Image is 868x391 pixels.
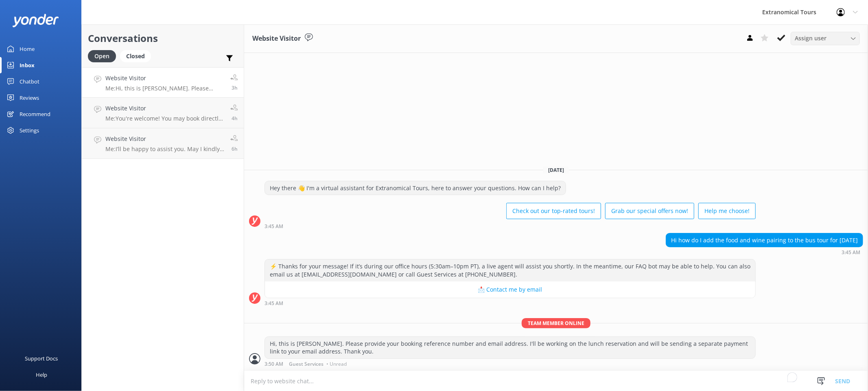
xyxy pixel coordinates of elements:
h4: Website Visitor [105,104,224,113]
div: Aug 29 2025 12:50pm (UTC -07:00) America/Tijuana [265,361,756,367]
div: Hey there 👋 I'm a virtual assistant for Extranomical Tours, here to answer your questions. How ca... [265,181,566,195]
a: Closed [120,51,155,60]
span: Aug 29 2025 12:50pm (UTC -07:00) America/Tijuana [232,84,238,91]
p: Me: You're welcome! You may book directly with us and receive an exclusive discount. Just reply w... [105,115,224,122]
a: Open [88,51,120,60]
a: Website VisitorMe:Hi, this is [PERSON_NAME]. Please provide your booking reference number and ema... [82,67,244,98]
div: Closed [120,50,151,62]
span: • Unread [326,362,347,367]
h2: Conversations [88,31,238,46]
span: [DATE] [543,167,569,174]
div: Inbox [20,57,35,73]
img: yonder-white-logo.png [12,14,59,27]
span: Assign user [795,34,826,43]
div: Recommend [20,106,50,122]
div: Settings [20,122,39,138]
div: Aug 29 2025 12:45pm (UTC -07:00) America/Tijuana [265,300,756,306]
strong: 3:45 AM [842,250,860,255]
span: Aug 29 2025 11:40am (UTC -07:00) America/Tijuana [232,115,238,122]
strong: 3:45 AM [265,224,283,229]
div: Chatbot [20,73,39,90]
div: Reviews [20,90,39,106]
strong: 3:45 AM [265,301,283,306]
button: 📩 Contact me by email [265,281,755,298]
strong: 3:50 AM [265,362,283,367]
div: Hi, this is [PERSON_NAME]. Please provide your booking reference number and email address. I'll b... [265,337,755,358]
button: Grab our special offers now! [605,203,694,219]
div: Home [20,41,35,57]
button: Help me choose! [698,203,756,219]
p: Me: I’ll be happy to assist you. May I kindly ask for your name and contact number so I can discu... [105,145,224,153]
p: Me: Hi, this is [PERSON_NAME]. Please provide your booking reference number and email address. I'... [105,85,224,92]
span: Aug 29 2025 10:08am (UTC -07:00) America/Tijuana [232,145,238,152]
div: Open [88,50,116,62]
div: Aug 29 2025 12:45pm (UTC -07:00) America/Tijuana [265,223,756,229]
button: Check out our top-rated tours! [506,203,601,219]
div: Hi how do I add the food and wine pairing to the bus tour for [DATE] [666,233,863,247]
h4: Website Visitor [105,74,224,83]
h3: Website Visitor [252,33,301,44]
span: Guest Services [289,362,324,367]
div: Aug 29 2025 12:45pm (UTC -07:00) America/Tijuana [666,249,863,255]
a: Website VisitorMe:I’ll be happy to assist you. May I kindly ask for your name and contact number ... [82,128,244,159]
div: Support Docs [25,350,58,367]
span: Team member online [522,318,590,328]
a: Website VisitorMe:You're welcome! You may book directly with us and receive an exclusive discount... [82,98,244,128]
div: ⚡ Thanks for your message! If it’s during our office hours (5:30am–10pm PT), a live agent will as... [265,259,755,281]
textarea: To enrich screen reader interactions, please activate Accessibility in Grammarly extension settings [244,371,868,391]
h4: Website Visitor [105,134,224,143]
div: Assign User [791,32,860,45]
div: Help [36,367,47,383]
